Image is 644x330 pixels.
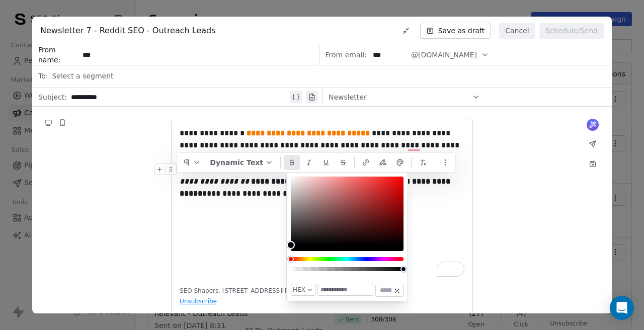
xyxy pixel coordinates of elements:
span: From email: [326,50,367,60]
div: Hue [291,257,404,261]
button: Save as draft [420,23,491,39]
button: Schedule/Send [539,23,604,39]
span: Select a segment [52,71,113,81]
div: Alpha [291,267,404,271]
div: Open Intercom Messenger [610,296,634,320]
button: Dynamic Text [206,155,277,170]
div: Color [291,177,404,245]
div: To enrich screen reader interactions, please activate Accessibility in Grammarly extension settings [180,127,464,277]
span: Newsletter [329,92,367,102]
button: Cancel [499,23,535,39]
span: @[DOMAIN_NAME] [411,50,477,60]
span: To: [38,71,48,81]
span: From name: [38,45,78,65]
span: Subject: [38,92,67,105]
span: Newsletter 7 - Reddit SEO - Outreach Leads [40,25,216,37]
button: HEX [291,284,315,296]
